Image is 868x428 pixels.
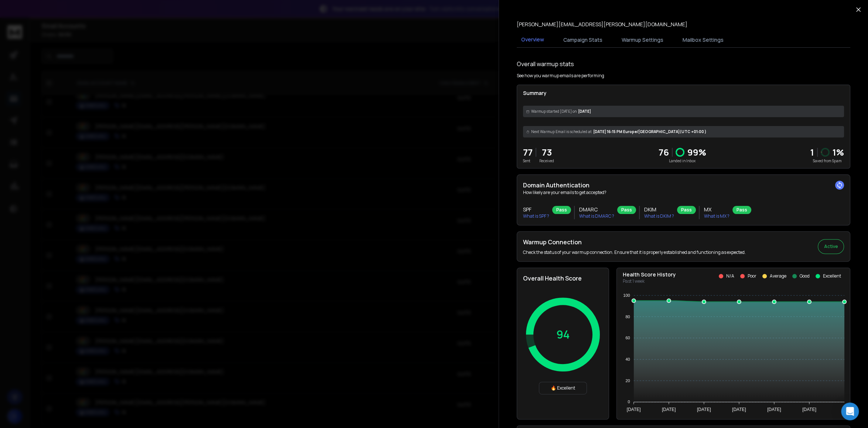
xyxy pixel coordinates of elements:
[748,273,756,279] p: Poor
[559,32,607,48] button: Campaign Stats
[732,206,751,214] div: Pass
[579,213,614,219] p: What is DMARC ?
[539,382,587,394] div: 🔥 Excellent
[704,213,729,219] p: What is MX ?
[625,378,630,383] tspan: 20
[625,336,630,340] tspan: 60
[523,190,844,196] p: How likely are your emails to get accepted?
[678,32,728,48] button: Mailbox Settings
[523,126,844,137] div: [DATE] 16:15 PM Europe/[GEOGRAPHIC_DATA] (UTC +01:00 )
[810,146,814,158] strong: 1
[517,73,604,79] p: See how you warmup emails are performing
[579,206,614,213] h3: DMARC
[687,146,706,158] p: 99 %
[539,146,554,158] p: 73
[726,273,734,279] p: N/A
[531,129,592,135] span: Next Warmup Email is scheduled at
[523,158,533,164] p: Sent
[523,206,549,213] h3: SPF
[659,146,669,158] p: 76
[517,60,574,68] h1: Overall warmup stats
[659,158,706,164] p: Landed in Inbox
[625,357,630,361] tspan: 40
[539,158,554,164] p: Received
[823,273,841,279] p: Excellent
[627,407,641,412] tspan: [DATE]
[523,106,844,117] div: [DATE]
[523,238,746,247] h2: Warmup Connection
[767,407,781,412] tspan: [DATE]
[818,239,844,254] button: Active
[623,271,676,278] p: Health Score History
[523,89,844,97] p: Summary
[556,328,570,341] p: 94
[800,273,810,279] p: Good
[770,273,786,279] p: Average
[732,407,746,412] tspan: [DATE]
[704,206,729,213] h3: MX
[523,181,844,190] h2: Domain Authentication
[617,206,636,214] div: Pass
[523,213,549,219] p: What is SPF ?
[552,206,571,214] div: Pass
[623,278,676,284] p: Past 1 week
[625,314,630,319] tspan: 80
[697,407,711,412] tspan: [DATE]
[810,158,844,164] p: Saved from Spam
[833,146,844,158] p: 1 %
[644,213,674,219] p: What is DKIM ?
[644,206,674,213] h3: DKIM
[531,109,577,114] span: Warmup started [DATE] on
[677,206,696,214] div: Pass
[523,146,533,158] p: 77
[523,249,746,255] p: Check the status of your warmup connection. Ensure that it is properly established and functionin...
[617,32,668,48] button: Warmup Settings
[802,407,816,412] tspan: [DATE]
[517,21,687,28] p: [PERSON_NAME][EMAIL_ADDRESS][PERSON_NAME][DOMAIN_NAME]
[841,402,859,420] div: Open Intercom Messenger
[523,274,603,283] h2: Overall Health Score
[623,293,630,298] tspan: 100
[628,400,630,404] tspan: 0
[662,407,676,412] tspan: [DATE]
[517,31,549,48] button: Overview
